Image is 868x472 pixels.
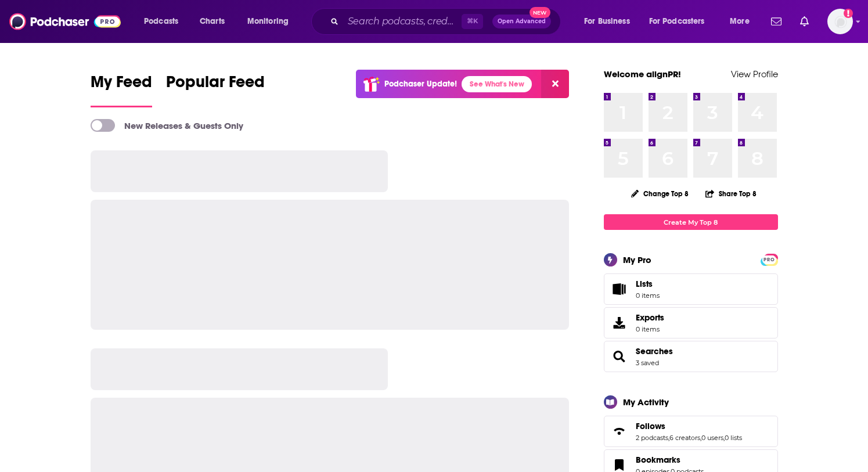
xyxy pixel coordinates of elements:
a: Follows [636,421,742,431]
span: Lists [636,279,653,289]
span: Monitoring [247,13,289,30]
button: Open AdvancedNew [492,15,551,28]
span: Follows [604,416,778,447]
a: 6 creators [669,434,700,442]
span: Logged in as alignPR [827,9,853,34]
a: PRO [762,255,776,264]
a: Create My Top 8 [604,214,778,230]
div: Search podcasts, credits, & more... [322,8,572,35]
p: Podchaser Update! [384,79,457,89]
button: open menu [136,12,193,31]
a: See What's New [462,76,532,92]
a: 0 users [701,434,723,442]
span: New [530,7,550,18]
span: Open Advanced [498,19,546,24]
span: Popular Feed [166,72,265,99]
a: 3 saved [636,359,659,367]
span: Bookmarks [636,455,680,465]
svg: Add a profile image [844,9,853,18]
a: Exports [604,307,778,338]
a: Show notifications dropdown [795,12,813,31]
a: New Releases & Guests Only [91,119,243,132]
button: Share Top 8 [705,182,757,205]
span: Searches [604,341,778,372]
a: 0 lists [725,434,742,442]
a: Follows [608,423,631,439]
span: Lists [636,279,660,289]
span: Podcasts [144,13,178,30]
span: My Feed [91,72,152,99]
span: Exports [608,315,631,331]
a: Lists [604,273,778,305]
span: Charts [200,13,225,30]
div: My Activity [623,397,669,408]
span: 0 items [636,325,664,333]
button: Change Top 8 [624,186,696,201]
span: , [668,434,669,442]
img: Podchaser - Follow, Share and Rate Podcasts [9,10,121,33]
a: Searches [608,348,631,365]
a: 2 podcasts [636,434,668,442]
a: Bookmarks [636,455,704,465]
a: Charts [192,12,232,31]
span: PRO [762,255,776,264]
div: My Pro [623,254,651,265]
button: open menu [576,12,644,31]
a: View Profile [731,69,778,80]
span: 0 items [636,291,660,300]
a: My Feed [91,72,152,107]
span: Follows [636,421,665,431]
span: Exports [636,312,664,323]
a: Show notifications dropdown [766,12,786,31]
button: open menu [239,12,304,31]
a: Welcome alignPR! [604,69,681,80]
button: open menu [722,12,764,31]
span: , [700,434,701,442]
button: open menu [642,12,722,31]
span: More [730,13,750,30]
span: For Business [584,13,630,30]
button: Show profile menu [827,9,853,34]
span: , [723,434,725,442]
span: For Podcasters [649,13,705,30]
a: Popular Feed [166,72,265,107]
span: Lists [608,281,631,297]
input: Search podcasts, credits, & more... [343,12,462,31]
a: Searches [636,346,673,356]
img: User Profile [827,9,853,34]
span: ⌘ K [462,14,483,29]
